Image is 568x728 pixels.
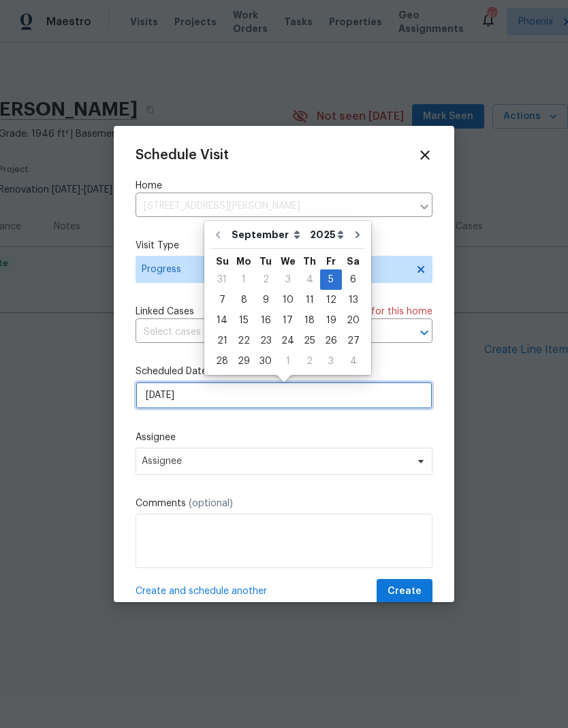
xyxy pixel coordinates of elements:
div: Wed Oct 01 2025 [277,351,299,371]
span: Progress [142,263,407,276]
div: 7 [211,291,233,310]
select: Month [228,225,306,245]
div: 1 [277,352,299,371]
div: Sun Sep 21 2025 [211,331,233,351]
div: Sat Sep 06 2025 [342,269,364,290]
abbr: Monday [236,257,251,266]
span: Create and schedule another [136,584,267,598]
input: M/D/YYYY [136,382,432,409]
div: 15 [233,311,255,330]
div: 26 [320,331,342,350]
label: Scheduled Date [136,365,432,378]
div: Wed Sep 24 2025 [277,331,299,351]
abbr: Thursday [303,257,316,266]
div: Fri Sep 05 2025 [320,269,342,290]
div: Sun Aug 31 2025 [211,269,233,290]
div: 16 [255,311,277,330]
label: Assignee [136,431,432,444]
abbr: Sunday [216,257,229,266]
div: 11 [299,291,320,310]
button: Go to next month [347,221,368,248]
div: 2 [299,352,320,371]
div: 1 [233,270,255,289]
div: Mon Sep 15 2025 [233,310,255,331]
div: 6 [342,270,364,289]
button: Go to previous month [208,221,228,248]
div: Sat Sep 20 2025 [342,310,364,331]
div: 3 [320,352,342,371]
span: Schedule Visit [136,148,229,162]
div: 17 [277,311,299,330]
div: 27 [342,331,364,350]
div: 21 [211,331,233,350]
div: Fri Oct 03 2025 [320,351,342,371]
div: 18 [299,311,320,330]
div: Sat Oct 04 2025 [342,351,364,371]
div: Sun Sep 07 2025 [211,290,233,310]
div: 14 [211,311,233,330]
div: 5 [320,270,342,289]
div: 28 [211,352,233,371]
div: 20 [342,311,364,330]
div: Sun Sep 14 2025 [211,310,233,331]
div: Mon Sep 01 2025 [233,269,255,290]
div: 2 [255,270,277,289]
div: 10 [277,291,299,310]
div: Fri Sep 12 2025 [320,290,342,310]
span: Linked Cases [136,305,194,318]
label: Visit Type [136,239,432,252]
div: Mon Sep 29 2025 [233,351,255,371]
select: Year [306,225,347,245]
div: Wed Sep 10 2025 [277,290,299,310]
div: 8 [233,291,255,310]
div: Tue Sep 16 2025 [255,310,277,331]
abbr: Saturday [347,257,360,266]
div: Thu Sep 11 2025 [299,290,320,310]
div: Sat Sep 13 2025 [342,290,364,310]
div: Mon Sep 08 2025 [233,290,255,310]
div: Mon Sep 22 2025 [233,331,255,351]
div: Thu Sep 04 2025 [299,269,320,290]
span: Create [388,583,422,600]
div: 4 [342,352,364,371]
div: Thu Oct 02 2025 [299,351,320,371]
div: 22 [233,331,255,350]
button: Create [377,579,432,604]
span: Assignee [142,456,409,467]
div: 9 [255,291,277,310]
div: Tue Sep 23 2025 [255,331,277,351]
div: 31 [211,270,233,289]
div: Wed Sep 03 2025 [277,269,299,290]
div: Thu Sep 18 2025 [299,310,320,331]
label: Home [136,179,432,193]
div: 24 [277,331,299,350]
button: Open [415,323,434,342]
abbr: Tuesday [259,257,272,266]
span: (optional) [189,499,233,508]
div: Thu Sep 25 2025 [299,331,320,351]
div: 19 [320,311,342,330]
div: Fri Sep 19 2025 [320,310,342,331]
div: 4 [299,270,320,289]
div: Wed Sep 17 2025 [277,310,299,331]
div: Fri Sep 26 2025 [320,331,342,351]
abbr: Wednesday [281,257,296,266]
input: Select cases [136,322,394,343]
label: Comments [136,497,432,510]
div: Sun Sep 28 2025 [211,351,233,371]
div: 13 [342,291,364,310]
span: Close [417,148,432,163]
div: 25 [299,331,320,350]
div: Sat Sep 27 2025 [342,331,364,351]
div: 12 [320,291,342,310]
div: 29 [233,352,255,371]
div: Tue Sep 02 2025 [255,269,277,290]
div: 3 [277,270,299,289]
input: Enter in an address [136,196,412,217]
div: Tue Sep 30 2025 [255,351,277,371]
div: 23 [255,331,277,350]
div: 30 [255,352,277,371]
div: Tue Sep 09 2025 [255,290,277,310]
abbr: Friday [326,257,336,266]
